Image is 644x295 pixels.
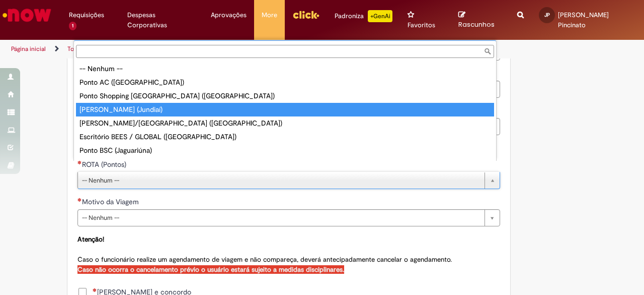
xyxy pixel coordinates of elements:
div: Ponto Shopping [GEOGRAPHIC_DATA] ([GEOGRAPHIC_DATA]) [76,89,494,103]
div: [PERSON_NAME] (Jundiaí) [76,103,494,116]
ul: ROTA (Pontos) [74,60,496,161]
div: Escritório BEES / GLOBAL ([GEOGRAPHIC_DATA]) [76,130,494,144]
div: Ponto AC ([GEOGRAPHIC_DATA]) [76,76,494,89]
div: Ponto BSC (Jaguariúna) [76,144,494,157]
div: Ponto Metrô Butantan ([GEOGRAPHIC_DATA]) [76,157,494,171]
div: [PERSON_NAME]/[GEOGRAPHIC_DATA] ([GEOGRAPHIC_DATA]) [76,116,494,130]
div: -- Nenhum -- [76,62,494,76]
